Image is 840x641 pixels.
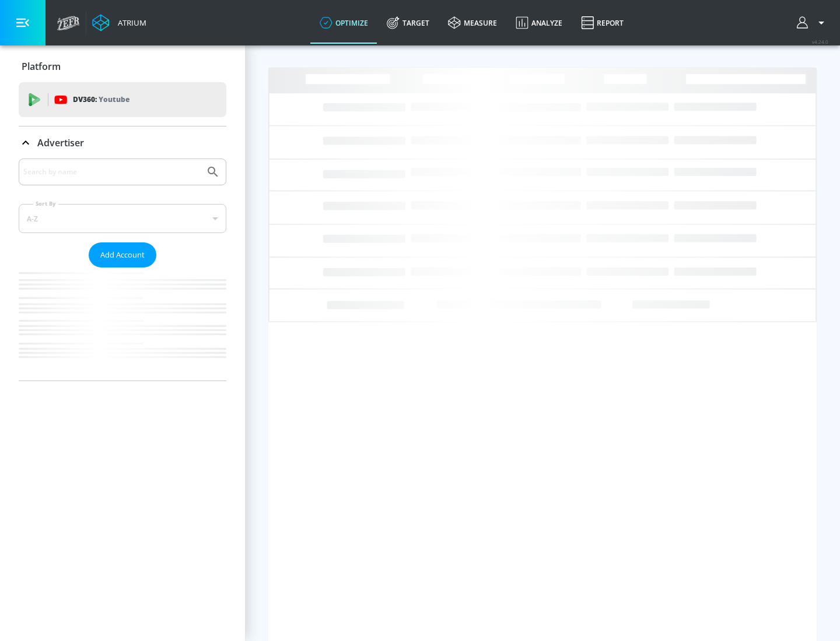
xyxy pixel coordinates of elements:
a: optimize [310,2,377,44]
p: DV360: [73,93,129,106]
p: Advertiser [37,136,84,149]
div: A-Z [19,204,226,233]
span: Add Account [100,248,145,262]
a: measure [439,2,506,44]
nav: list of Advertiser [19,267,226,381]
div: Platform [19,50,226,83]
div: Atrium [113,17,146,28]
input: Search by name [23,164,200,179]
p: Platform [22,60,61,73]
a: Report [572,2,633,44]
div: Advertiser [19,159,226,381]
div: Advertiser [19,126,226,159]
span: v 4.24.0 [812,38,828,45]
a: Analyze [506,2,572,44]
a: Target [377,2,439,44]
div: DV360: Youtube [19,82,226,117]
a: Atrium [92,14,146,31]
button: Add Account [89,242,156,267]
label: Sort By [33,200,58,207]
p: Youtube [99,93,129,105]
